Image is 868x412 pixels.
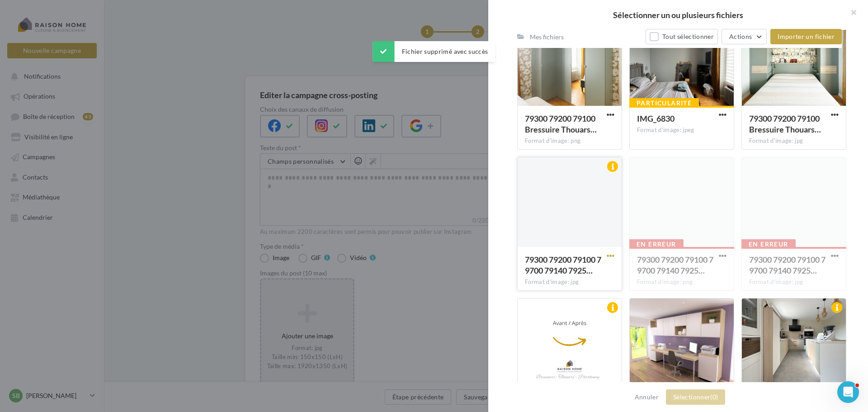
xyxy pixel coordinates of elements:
[503,11,854,19] h2: Sélectionner un ou plusieurs fichiers
[530,33,564,42] div: Mes fichiers
[373,41,495,62] div: Fichier supprimé avec succès
[722,29,767,44] button: Actions
[749,137,839,145] div: Format d'image: jpg
[778,33,835,40] span: Importer un fichier
[525,255,601,275] span: 79300 79200 79100 79700 79140 79250 - Bressuire Thouars Parthenay Mauléon Cerizay Nueil-les-aubiers
[629,98,699,108] div: Particularité
[525,137,614,145] div: Format d'image: png
[729,33,752,40] span: Actions
[837,381,859,403] iframe: Intercom live chat
[666,389,725,405] button: Sélectionner(0)
[646,29,718,44] button: Tout sélectionner
[631,392,662,403] button: Annuler
[525,278,614,286] div: Format d'image: jpg
[749,114,821,134] span: 79300 79200 79100 Bressuire Thouars Parthenay Mauléon Cerizay Cuisine sur-mesure Dressing Bureau ...
[637,126,726,134] div: Format d'image: jpeg
[525,114,597,134] span: 79300 79200 79100 Bressuire Thouars Parthenay Mauléon Cerizay Cuisine sur-mesure Dressing Bureau ...
[710,393,718,401] span: (0)
[637,114,675,123] span: IMG_6830
[770,29,842,44] button: Importer un fichier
